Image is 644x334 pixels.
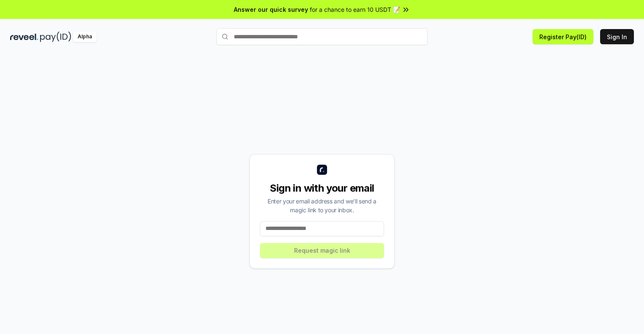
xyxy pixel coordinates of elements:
button: Register Pay(ID) [533,29,593,44]
div: Sign in with your email [260,182,384,195]
img: pay_id [40,32,71,42]
div: Enter your email address and we’ll send a magic link to your inbox. [260,197,384,214]
img: logo_small [317,165,327,175]
span: Answer our quick survey [234,5,308,14]
img: reveel_dark [10,32,38,42]
div: Alpha [73,32,97,42]
span: for a chance to earn 10 USDT 📝 [310,5,400,14]
button: Sign In [600,29,634,44]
